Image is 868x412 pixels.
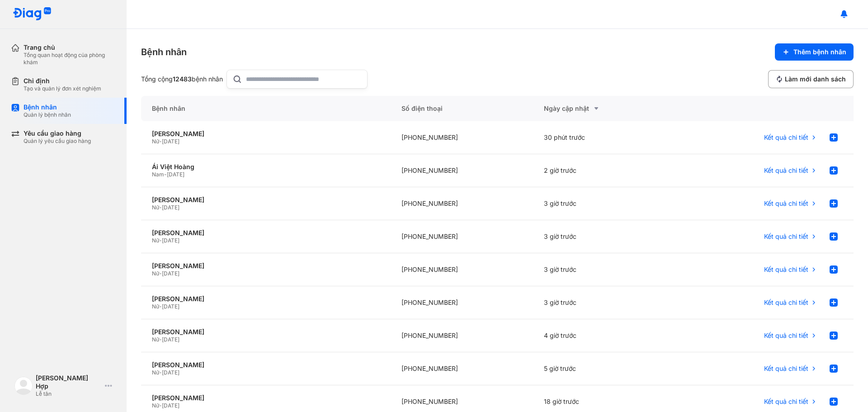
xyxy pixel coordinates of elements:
[768,70,854,88] button: Làm mới danh sách
[159,336,162,343] span: -
[36,374,101,390] div: [PERSON_NAME] Hợp
[24,103,71,111] div: Bệnh nhân
[391,352,533,385] div: [PHONE_NUMBER]
[152,130,380,138] div: [PERSON_NAME]
[764,331,808,340] span: Kết quả chi tiết
[764,232,808,241] span: Kết quả chi tiết
[152,336,159,343] span: Nữ
[159,204,162,211] span: -
[167,171,184,178] span: [DATE]
[152,369,159,376] span: Nữ
[24,43,116,52] div: Trang chủ
[764,199,808,208] span: Kết quả chi tiết
[152,361,380,369] div: [PERSON_NAME]
[13,7,52,21] img: logo
[162,204,179,211] span: [DATE]
[775,43,854,61] button: Thêm bệnh nhân
[533,319,675,352] div: 4 giờ trước
[533,220,675,253] div: 3 giờ trước
[14,377,33,395] img: logo
[533,154,675,187] div: 2 giờ trước
[152,270,159,277] span: Nữ
[785,75,846,83] span: Làm mới danh sách
[24,77,101,85] div: Chỉ định
[162,402,179,409] span: [DATE]
[24,111,71,118] div: Quản lý bệnh nhân
[764,398,808,406] span: Kết quả chi tiết
[162,270,179,277] span: [DATE]
[152,138,159,145] span: Nữ
[24,85,101,92] div: Tạo và quản lý đơn xét nghiệm
[152,163,380,171] div: Ái Việt Hoàng
[24,129,91,137] div: Yêu cầu giao hàng
[152,204,159,211] span: Nữ
[152,196,380,204] div: [PERSON_NAME]
[159,402,162,409] span: -
[544,103,665,114] div: Ngày cập nhật
[159,237,162,244] span: -
[391,220,533,253] div: [PHONE_NUMBER]
[164,171,167,178] span: -
[159,270,162,277] span: -
[162,237,179,244] span: [DATE]
[764,166,808,175] span: Kết quả chi tiết
[159,369,162,376] span: -
[162,138,179,145] span: [DATE]
[152,171,164,178] span: Nam
[391,121,533,154] div: [PHONE_NUMBER]
[162,336,179,343] span: [DATE]
[141,96,391,121] div: Bệnh nhân
[173,75,192,83] span: 12483
[391,253,533,286] div: [PHONE_NUMBER]
[141,46,187,58] div: Bệnh nhân
[152,394,380,402] div: [PERSON_NAME]
[391,96,533,121] div: Số điện thoại
[141,75,223,83] div: Tổng cộng bệnh nhân
[24,137,91,145] div: Quản lý yêu cầu giao hàng
[152,295,380,303] div: [PERSON_NAME]
[533,253,675,286] div: 3 giờ trước
[391,154,533,187] div: [PHONE_NUMBER]
[764,365,808,373] span: Kết quả chi tiết
[162,303,179,310] span: [DATE]
[152,262,380,270] div: [PERSON_NAME]
[36,390,101,398] div: Lễ tân
[391,187,533,220] div: [PHONE_NUMBER]
[391,319,533,352] div: [PHONE_NUMBER]
[152,237,159,244] span: Nữ
[159,138,162,145] span: -
[391,286,533,319] div: [PHONE_NUMBER]
[533,352,675,385] div: 5 giờ trước
[764,298,808,307] span: Kết quả chi tiết
[533,187,675,220] div: 3 giờ trước
[793,48,846,56] span: Thêm bệnh nhân
[764,133,808,142] span: Kết quả chi tiết
[533,286,675,319] div: 3 giờ trước
[152,328,380,336] div: [PERSON_NAME]
[24,52,116,66] div: Tổng quan hoạt động của phòng khám
[764,265,808,274] span: Kết quả chi tiết
[152,402,159,409] span: Nữ
[152,229,380,237] div: [PERSON_NAME]
[159,303,162,310] span: -
[152,303,159,310] span: Nữ
[162,369,179,376] span: [DATE]
[533,121,675,154] div: 30 phút trước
